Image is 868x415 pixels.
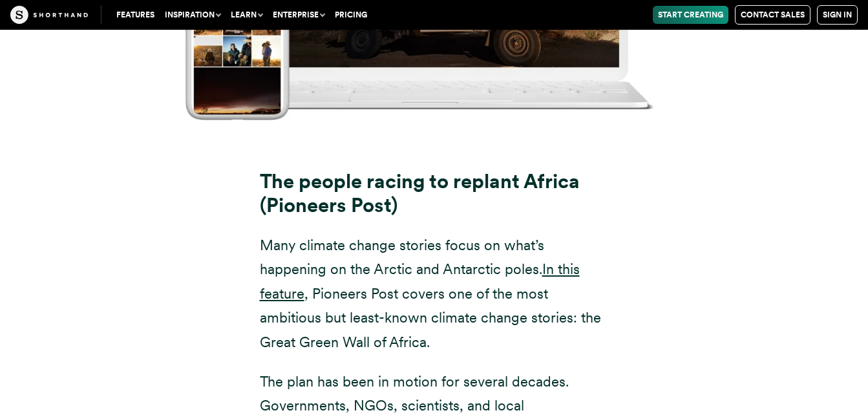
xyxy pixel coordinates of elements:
strong: The people racing to replant Africa (Pioneers Post) [260,169,580,217]
a: Sign in [817,5,858,25]
a: Contact Sales [735,5,810,25]
button: Inspiration [160,6,226,24]
p: Many climate change stories focus on what’s happening on the Arctic and Antarctic poles. , Pionee... [260,233,609,354]
a: Features [111,6,160,24]
a: In this feature [260,261,580,301]
a: Start Creating [653,6,728,24]
button: Learn [226,6,268,24]
img: The Craft [10,6,88,24]
button: Enterprise [268,6,330,24]
a: Pricing [330,6,372,24]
